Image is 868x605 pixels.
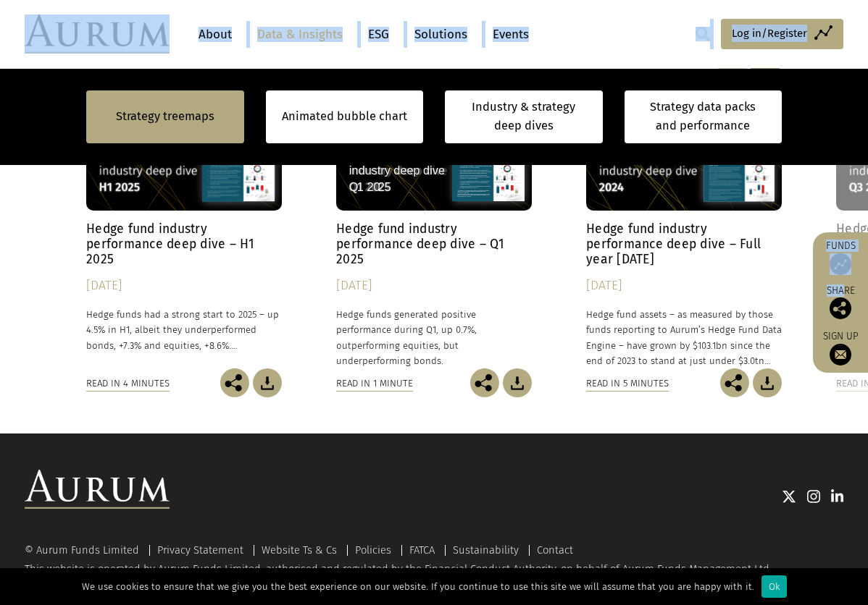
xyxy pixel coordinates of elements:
a: ESG [361,21,396,48]
a: Industry & strategy deep dives [445,90,603,143]
img: Sign up to our newsletter [830,344,851,365]
a: Contact [537,543,573,557]
a: About [191,21,239,48]
a: Sign up [820,330,861,365]
h4: Hedge fund industry performance deep dive – H1 2025 [86,221,282,267]
a: Funds [820,240,861,275]
div: This website is operated by Aurum Funds Limited, authorised and regulated by the Financial Conduc... [25,545,843,589]
div: © Aurum Funds Limited [25,545,146,556]
h4: Hedge fund industry performance deep dive – Q1 2025 [336,221,532,267]
div: Ok [761,575,787,598]
a: Data & Insights [250,21,350,48]
img: Aurum [25,14,170,54]
img: Twitter icon [782,489,796,504]
a: FATCA [409,543,435,557]
img: Access Funds [830,253,851,275]
div: [DATE] [336,276,532,296]
img: Linkedin icon [831,489,844,504]
a: Policies [355,543,391,557]
img: Share this post [470,368,499,397]
img: Download Article [253,368,282,397]
div: Read in 1 minute [336,376,413,392]
a: Strategy data packs and performance [625,90,783,143]
a: Animated bubble chart [282,107,407,126]
p: Hedge funds generated positive performance during Q1, up 0.7%, outperforming equities, but underp... [336,307,532,368]
img: Instagram icon [807,489,820,504]
img: search.svg [696,27,710,41]
img: Share this post [220,368,249,397]
span: Log in/Register [732,25,807,42]
a: Hedge Fund Data Hedge fund industry performance deep dive – Q1 2025 [DATE] Hedge funds generated ... [336,88,532,368]
img: Aurum Logo [25,470,170,509]
h4: Hedge fund industry performance deep dive – Full year [DATE] [586,221,782,267]
a: Log in/Register [721,19,843,49]
a: Privacy Statement [157,543,243,557]
p: Hedge funds had a strong start to 2025 – up 4.5% in H1, albeit they underperformed bonds, +7.3% a... [86,307,282,352]
a: Events [485,21,529,48]
div: [DATE] [86,276,282,296]
div: Read in 4 minutes [86,376,170,392]
a: Hedge Fund Data Hedge fund industry performance deep dive – Full year [DATE] [DATE] Hedge fund as... [586,88,782,368]
img: Share this post [830,297,851,319]
div: [DATE] [586,276,782,296]
a: Website Ts & Cs [262,543,337,557]
img: Download Article [503,368,532,397]
p: Hedge fund assets – as measured by those funds reporting to Aurum’s Hedge Fund Data Engine – have... [586,307,782,368]
a: Solutions [407,21,475,48]
div: Share [820,286,861,319]
img: Download Article [753,368,782,397]
a: Hedge Fund Data Hedge fund industry performance deep dive – H1 2025 [DATE] Hedge funds had a stro... [86,88,282,368]
img: Share this post [720,368,749,397]
div: Read in 5 minutes [586,376,669,392]
a: Sustainability [453,543,519,557]
a: Strategy treemaps [116,107,214,126]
